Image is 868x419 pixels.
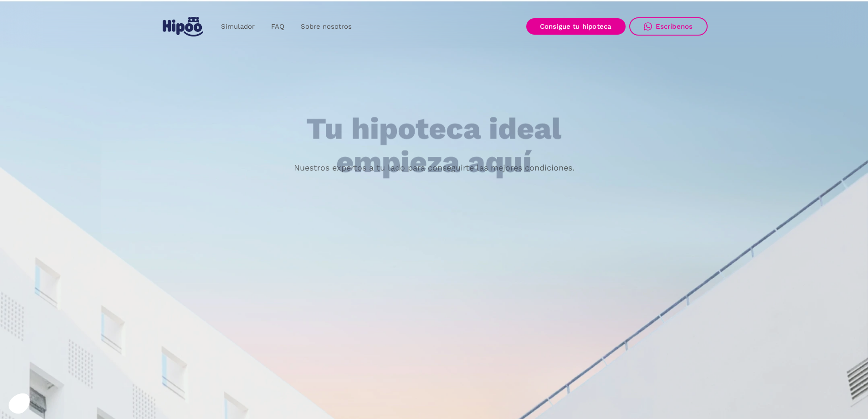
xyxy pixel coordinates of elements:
a: Simulador [213,18,263,36]
a: Consigue tu hipoteca [526,18,626,35]
h1: Tu hipoteca ideal empieza aquí [261,113,606,179]
a: Escríbenos [629,17,708,36]
a: home [161,13,205,40]
div: Escríbenos [656,22,693,31]
a: FAQ [263,18,293,36]
a: Sobre nosotros [293,18,360,36]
